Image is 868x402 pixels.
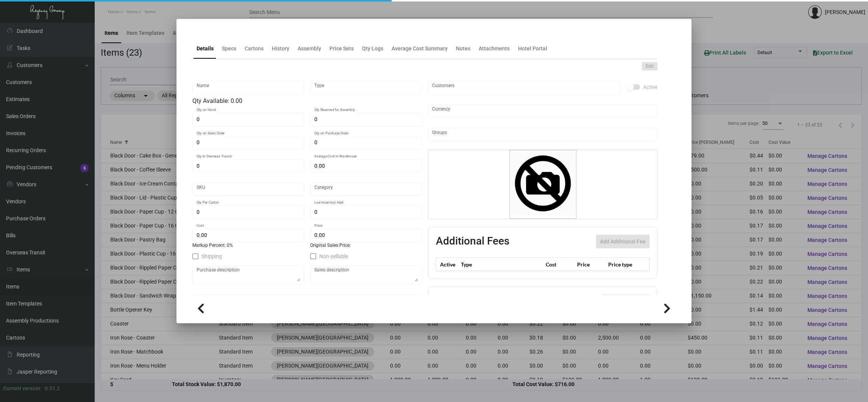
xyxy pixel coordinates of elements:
div: Specs [222,45,236,53]
th: Type [459,258,544,271]
div: Attachments [479,45,510,53]
div: Average Cost Summary [392,45,448,53]
div: Cartons [245,45,264,53]
span: Active [643,83,657,92]
button: Add Additional Fee [596,235,649,248]
input: Add new.. [432,85,617,91]
span: Edit [646,63,654,70]
button: Edit [642,62,657,70]
div: Notes [456,45,470,53]
th: Active [436,258,459,271]
div: 0.51.2 [45,385,60,393]
div: History [272,45,289,53]
button: Add item Vendor [602,294,649,308]
h2: Additional Fees [436,235,509,248]
span: Add Additional Fee [600,238,646,245]
span: Shipping [201,252,222,261]
div: Details [197,45,214,53]
th: Price [575,258,606,271]
th: Cost [544,258,575,271]
div: Qty Available: 0.00 [192,97,422,106]
div: Qty Logs [362,45,383,53]
div: Assembly [298,45,321,53]
div: Current version: [3,385,42,393]
div: Price Sets [329,45,354,53]
th: Price type [606,258,640,271]
span: Non-sellable [319,252,348,261]
input: Add new.. [432,131,654,137]
div: Hotel Portal [518,45,547,53]
h2: Item Vendors [436,294,499,308]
